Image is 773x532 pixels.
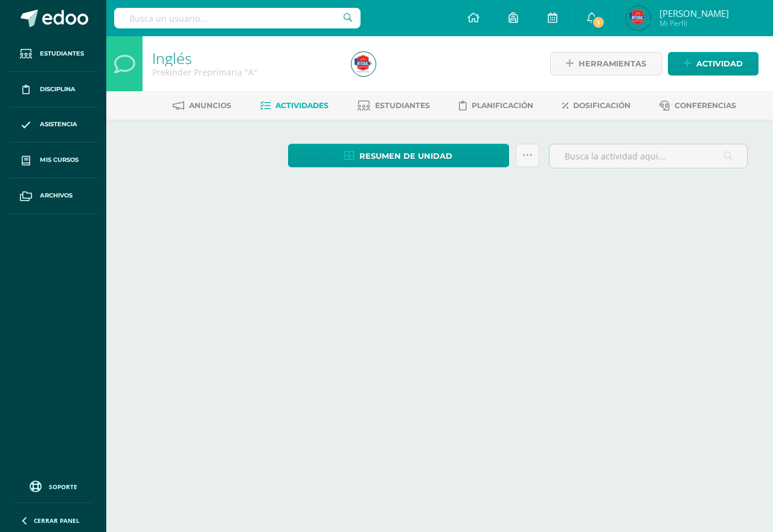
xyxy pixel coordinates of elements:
a: Mis cursos [10,143,97,178]
a: Herramientas [550,52,662,75]
span: Mis cursos [40,155,79,165]
span: Anuncios [189,101,231,110]
a: Asistencia [10,107,97,143]
span: Estudiantes [375,101,430,110]
a: Inglés [152,48,192,68]
span: Resumen de unidad [359,145,452,167]
span: Planificación [472,101,533,110]
span: [PERSON_NAME] [659,7,729,19]
span: 1 [592,16,605,29]
a: Soporte [14,478,92,494]
span: Asistencia [40,120,77,129]
span: Actividades [275,101,329,110]
span: Cerrar panel [34,516,80,525]
a: Dosificación [562,96,630,115]
img: dbb33f16193d4549e434edcb0dbcf26e.png [351,52,376,76]
span: Disciplina [40,85,75,94]
span: Herramientas [579,53,646,75]
span: Dosificación [573,101,630,110]
img: dbb33f16193d4549e434edcb0dbcf26e.png [626,6,650,30]
span: Mi Perfil [659,18,729,28]
a: Actividades [260,96,329,115]
span: Archivos [40,191,72,200]
a: Archivos [10,178,97,214]
a: Disciplina [10,72,97,107]
div: Prekinder Preprimaria 'A' [152,66,337,78]
h1: Inglés [152,50,337,66]
span: Soporte [49,482,77,491]
input: Busca un usuario... [114,8,361,28]
a: Actividad [668,52,759,75]
a: Resumen de unidad [288,144,509,167]
input: Busca la actividad aquí... [550,144,747,168]
span: Estudiantes [40,49,84,59]
a: Planificación [459,96,533,115]
a: Estudiantes [358,96,430,115]
span: Actividad [696,53,743,75]
a: Anuncios [173,96,231,115]
span: Conferencias [675,101,736,110]
a: Estudiantes [10,36,97,72]
a: Conferencias [659,96,736,115]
